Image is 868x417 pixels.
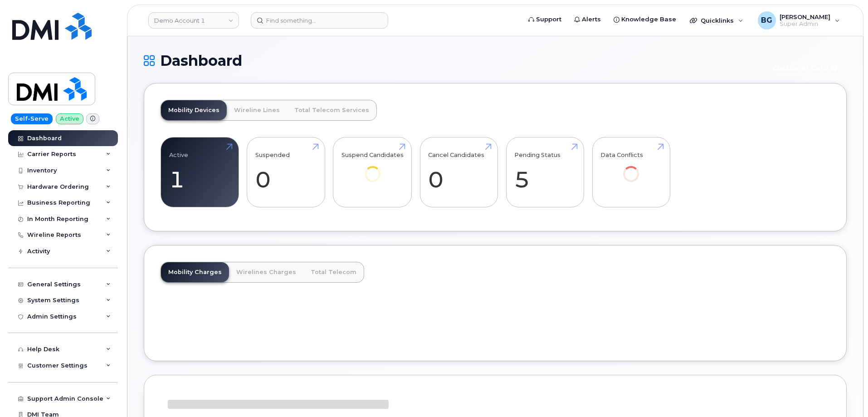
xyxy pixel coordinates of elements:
[514,142,575,202] a: Pending Status 5
[303,262,364,282] a: Total Telecom
[255,142,317,202] a: Suspended 0
[144,53,761,69] h1: Dashboard
[227,100,287,120] a: Wireline Lines
[341,142,404,195] a: Suspend Candidates
[161,262,229,282] a: Mobility Charges
[287,100,376,120] a: Total Telecom Services
[428,142,489,202] a: Cancel Candidates 0
[169,142,230,202] a: Active 1
[765,60,847,76] button: Customer Card
[229,262,303,282] a: Wirelines Charges
[600,142,662,195] a: Data Conflicts
[161,100,227,120] a: Mobility Devices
